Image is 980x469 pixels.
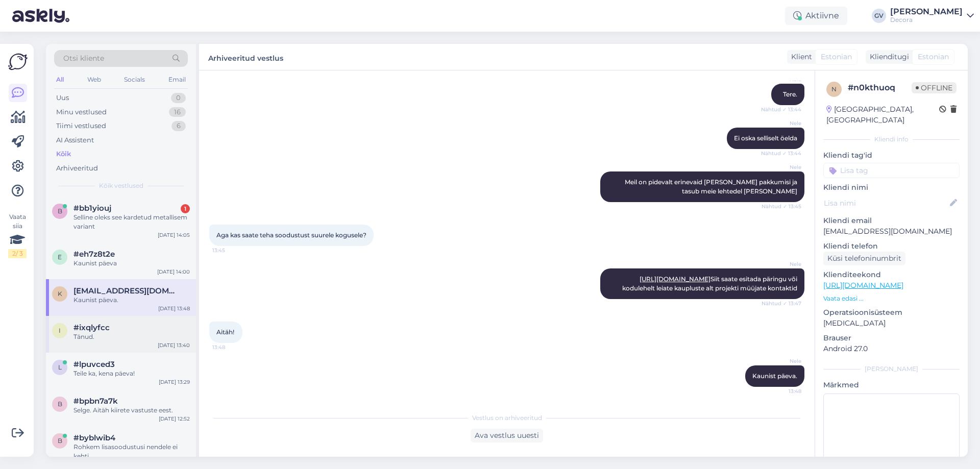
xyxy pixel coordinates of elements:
[826,104,939,126] div: [GEOGRAPHIC_DATA], [GEOGRAPHIC_DATA]
[625,178,799,195] span: Meil on pidevalt erinevaid [PERSON_NAME] pakkumisi ja tasub meie lehtedel [PERSON_NAME]
[763,163,801,171] span: Nele
[831,85,837,93] span: n
[472,413,542,423] span: Vestlus on arhiveeritud
[823,182,960,193] p: Kliendi nimi
[171,121,186,131] div: 6
[73,259,190,268] div: Kaunist päeva
[99,181,143,190] span: Kõik vestlused
[761,150,801,157] span: Nähtud ✓ 13:44
[157,268,190,276] div: [DATE] 14:00
[622,275,799,292] span: Siit saate esitada päringu või kodulehelt leiate kaupluste alt projekti müüjate kontaktid
[8,249,27,258] div: 2 / 3
[58,400,62,408] span: b
[56,93,69,103] div: Uus
[212,343,251,351] span: 13:48
[763,260,801,268] span: Nele
[158,305,190,312] div: [DATE] 13:48
[823,241,960,252] p: Kliendi telefon
[866,52,909,62] div: Klienditugi
[169,107,186,117] div: 16
[56,163,98,174] div: Arhiveeritud
[208,50,283,64] label: Arhiveeritud vestlus
[59,327,61,334] span: i
[821,52,852,62] span: Estonian
[58,437,62,445] span: b
[158,341,190,349] div: [DATE] 13:40
[823,163,960,178] input: Lisa tag
[890,8,963,16] div: [PERSON_NAME]
[752,372,797,380] span: Kaunist päeva.
[734,134,797,142] span: Ei oska selliselt öelda
[785,7,847,25] div: Aktiivne
[122,73,147,86] div: Socials
[73,406,190,415] div: Selge. Aitäh kiirete vastuste eest.
[56,107,107,117] div: Minu vestlused
[73,250,115,259] span: #eh7z8t2e
[823,226,960,237] p: [EMAIL_ADDRESS][DOMAIN_NAME]
[823,150,960,161] p: Kliendi tag'id
[58,253,62,261] span: e
[159,415,190,423] div: [DATE] 12:52
[783,90,797,98] span: Tere.
[824,198,948,209] input: Lisa nimi
[73,332,190,341] div: Tänud.
[823,364,960,374] div: [PERSON_NAME]
[918,52,949,62] span: Estonian
[58,363,62,371] span: l
[73,204,111,213] span: #bb1yiouj
[823,269,960,280] p: Klienditeekond
[181,204,190,213] div: 1
[823,215,960,226] p: Kliendi email
[8,52,28,71] img: Askly Logo
[823,252,905,265] div: Küsi telefoninumbrit
[58,290,62,298] span: K
[166,73,188,86] div: Email
[216,328,234,336] span: Aitäh!
[823,281,903,290] a: [URL][DOMAIN_NAME]
[823,333,960,343] p: Brauser
[63,53,104,64] span: Otsi kliente
[823,343,960,354] p: Android 27.0
[471,429,543,442] div: Ava vestlus uuesti
[212,246,251,254] span: 13:45
[158,231,190,239] div: [DATE] 14:05
[763,357,801,365] span: Nele
[73,369,190,378] div: Teile ka, kena päeva!
[73,323,110,332] span: #ixqlyfcc
[823,307,960,318] p: Operatsioonisüsteem
[823,135,960,144] div: Kliendi info
[890,8,974,24] a: [PERSON_NAME]Decora
[56,135,94,145] div: AI Assistent
[762,300,801,307] span: Nähtud ✓ 13:47
[159,378,190,386] div: [DATE] 13:29
[848,82,912,94] div: # n0kthuoq
[823,318,960,329] p: [MEDICAL_DATA]
[761,106,801,113] span: Nähtud ✓ 13:44
[73,295,190,305] div: Kaunist päeva.
[762,203,801,210] span: Nähtud ✓ 13:45
[763,119,801,127] span: Nele
[171,93,186,103] div: 0
[73,442,190,461] div: Rohkem lisasoodustusi nendele ei kehti.
[640,275,710,283] a: [URL][DOMAIN_NAME]
[85,73,103,86] div: Web
[56,149,71,159] div: Kõik
[73,360,115,369] span: #lpuvced3
[73,433,115,442] span: #byblwib4
[763,387,801,395] span: 13:48
[787,52,812,62] div: Klient
[890,16,963,24] div: Decora
[73,286,180,295] span: Kertu8725@gmail.com
[58,207,62,215] span: b
[872,9,886,23] div: GV
[823,380,960,390] p: Märkmed
[823,294,960,303] p: Vaata edasi ...
[8,212,27,258] div: Vaata siia
[912,82,957,93] span: Offline
[73,397,118,406] span: #bpbn7a7k
[54,73,66,86] div: All
[73,213,190,231] div: Selline oleks see kardetud metallisem variant
[56,121,106,131] div: Tiimi vestlused
[216,231,366,239] span: Aga kas saate teha soodustust suurele kogusele?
